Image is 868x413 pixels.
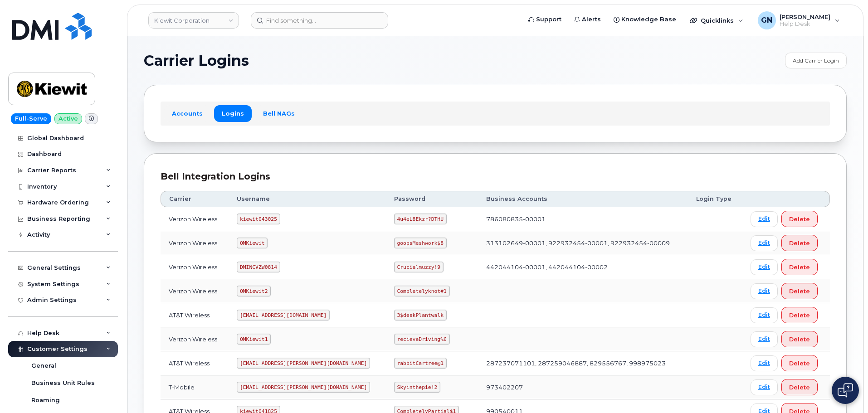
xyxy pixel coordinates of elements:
[781,307,818,323] button: Delete
[255,105,302,121] a: Bell NAGs
[838,383,853,398] img: Open chat
[161,255,229,279] td: Verizon Wireless
[394,334,450,345] code: recieveDriving%6
[789,383,810,392] span: Delete
[237,262,280,272] code: DMINCVZW0814
[751,331,778,347] a: Edit
[237,310,330,321] code: [EMAIL_ADDRESS][DOMAIN_NAME]
[161,327,229,351] td: Verizon Wireless
[161,303,229,327] td: AT&T Wireless
[394,262,444,272] code: Crucialmuzzy!9
[789,215,810,224] span: Delete
[785,53,847,68] a: Add Carrier Login
[237,214,280,224] code: kiewit043025
[394,358,447,369] code: rabbitCartree@1
[394,382,440,393] code: Skyinthepie!2
[161,351,229,375] td: AT&T Wireless
[751,235,778,251] a: Edit
[751,211,778,227] a: Edit
[478,351,688,375] td: 287237071101, 287259046887, 829556767, 998975023
[394,310,447,321] code: 3$deskPlantwalk
[161,170,830,183] div: Bell Integration Logins
[394,238,447,248] code: goopsMeshwork$8
[478,375,688,399] td: 973402207
[237,238,268,248] code: OMKiewit
[781,235,818,251] button: Delete
[161,375,229,399] td: T-Mobile
[144,54,249,68] span: Carrier Logins
[751,259,778,275] a: Edit
[161,207,229,231] td: Verizon Wireless
[781,331,818,347] button: Delete
[161,231,229,255] td: Verizon Wireless
[789,287,810,296] span: Delete
[688,191,742,207] th: Login Type
[229,191,386,207] th: Username
[386,191,478,207] th: Password
[781,211,818,227] button: Delete
[789,263,810,272] span: Delete
[237,358,370,369] code: [EMAIL_ADDRESS][PERSON_NAME][DOMAIN_NAME]
[478,207,688,231] td: 786080835-00001
[789,359,810,368] span: Delete
[237,334,271,345] code: OMKiewit1
[789,239,810,248] span: Delete
[214,105,252,121] a: Logins
[237,382,370,393] code: [EMAIL_ADDRESS][PERSON_NAME][DOMAIN_NAME]
[161,191,229,207] th: Carrier
[781,259,818,275] button: Delete
[781,283,818,299] button: Delete
[478,231,688,255] td: 313102649-00001, 922932454-00001, 922932454-00009
[789,335,810,344] span: Delete
[781,355,818,371] button: Delete
[751,307,778,323] a: Edit
[789,311,810,320] span: Delete
[751,379,778,395] a: Edit
[751,283,778,299] a: Edit
[478,191,688,207] th: Business Accounts
[164,105,210,121] a: Accounts
[394,214,447,224] code: 4u4eL8Ekzr?DTHU
[161,279,229,303] td: Verizon Wireless
[237,286,271,296] code: OMKiewit2
[478,255,688,279] td: 442044104-00001, 442044104-00002
[394,286,450,296] code: Completelyknot#1
[751,355,778,371] a: Edit
[781,379,818,395] button: Delete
